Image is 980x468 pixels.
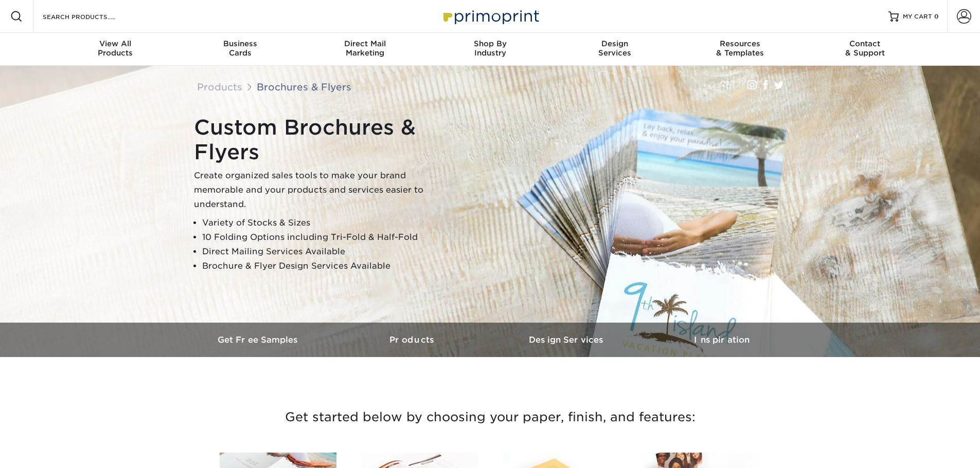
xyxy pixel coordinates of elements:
[803,33,928,66] a: Contact& Support
[490,323,645,357] a: Design Services
[336,323,490,357] a: Products
[678,39,803,58] div: & Templates
[427,33,553,66] a: Shop ByIndustry
[336,335,490,345] h3: Products
[182,323,336,357] a: Get Free Samples
[903,12,932,21] span: MY CART
[645,323,799,357] a: Inspiration
[194,169,451,212] p: Create organized sales tools to make your brand memorable and your products and services easier t...
[42,10,142,23] input: SEARCH PRODUCTS.....
[803,39,928,58] div: & Support
[202,245,451,259] li: Direct Mailing Services Available
[202,259,451,273] li: Brochure & Flyer Design Services Available
[553,33,678,66] a: DesignServices
[53,39,178,48] span: View All
[53,33,178,66] a: View AllProducts
[427,39,553,48] span: Shop By
[645,335,799,345] h3: Inspiration
[177,33,302,66] a: BusinessCards
[194,115,451,164] h1: Custom Brochures & Flyers
[803,39,928,48] span: Contact
[189,394,791,440] h3: Get started below by choosing your paper, finish, and features:
[427,39,553,58] div: Industry
[177,39,302,48] span: Business
[302,39,427,58] div: Marketing
[302,33,427,66] a: Direct MailMarketing
[934,13,939,20] span: 0
[439,5,542,27] img: Primoprint
[197,81,242,92] a: Products
[182,335,336,345] h3: Get Free Samples
[202,230,451,245] li: 10 Folding Options including Tri-Fold & Half-Fold
[553,39,678,58] div: Services
[53,39,178,58] div: Products
[257,81,351,92] a: Brochures & Flyers
[553,39,678,48] span: Design
[302,39,427,48] span: Direct Mail
[202,216,451,230] li: Variety of Stocks & Sizes
[177,39,302,58] div: Cards
[490,335,645,345] h3: Design Services
[678,33,803,66] a: Resources& Templates
[678,39,803,48] span: Resources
